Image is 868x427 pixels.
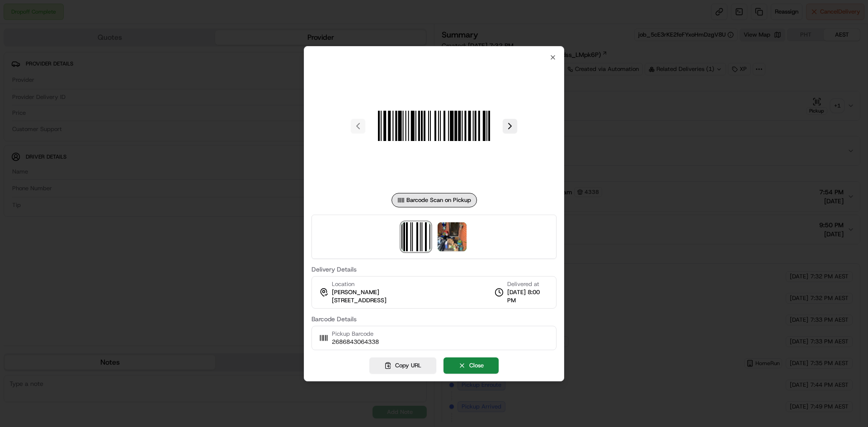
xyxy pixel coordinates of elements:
label: Delivery Details [311,266,557,272]
img: barcode_scan_on_pickup image [369,61,499,191]
span: [STREET_ADDRESS] [332,296,387,305]
button: Copy URL [369,357,436,374]
span: Pickup Barcode [332,330,379,338]
img: photo_proof_of_delivery image [438,222,467,251]
span: [PERSON_NAME] [332,288,379,296]
img: barcode_scan_on_pickup image [401,222,430,251]
span: Delivered at [507,280,549,288]
div: Barcode Scan on Pickup [392,193,477,207]
span: 2686843064338 [332,338,379,346]
span: [DATE] 8:00 PM [507,288,549,305]
label: Barcode Details [311,316,557,322]
button: Close [443,357,499,374]
span: Location [332,280,354,288]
